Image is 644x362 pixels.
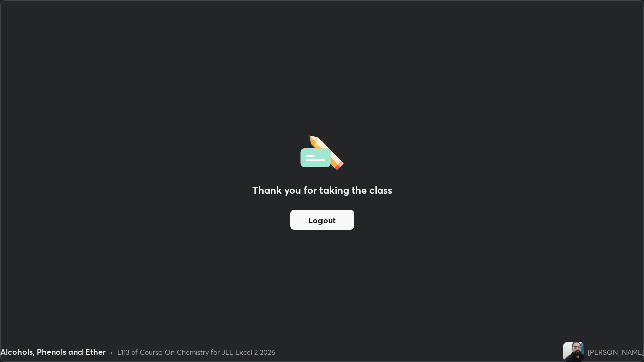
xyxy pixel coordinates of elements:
[117,347,275,357] div: L113 of Course On Chemistry for JEE Excel 2 2026
[300,132,344,170] img: offlineFeedback.1438e8b3.svg
[588,347,644,357] div: [PERSON_NAME]
[110,347,113,357] div: •
[563,342,584,362] img: 43ce2ccaa3f94e769f93b6c8490396b9.jpg
[252,183,392,198] h2: Thank you for taking the class
[290,210,354,230] button: Logout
